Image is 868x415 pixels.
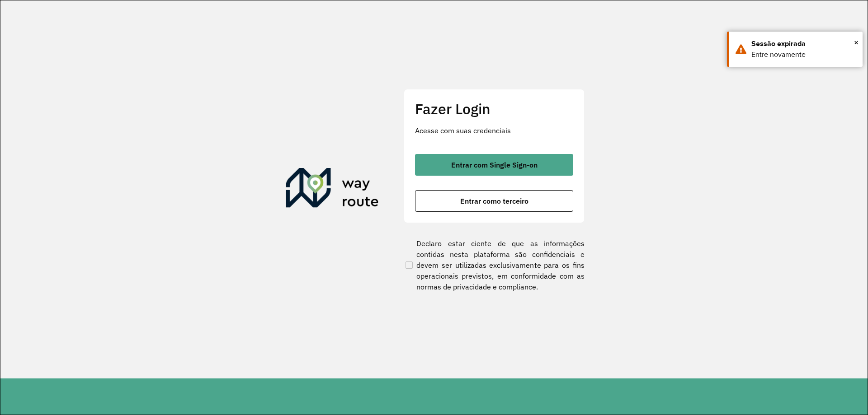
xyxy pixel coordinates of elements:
button: Close [854,36,859,49]
div: Entre novamente [751,49,856,60]
button: button [415,190,573,212]
span: × [854,36,859,49]
div: Sessão expirada [751,38,856,49]
span: Entrar com Single Sign-on [451,161,538,168]
h2: Fazer Login [415,100,573,117]
span: Entrar como terceiro [460,197,528,205]
button: button [415,154,573,176]
img: Roteirizador AmbevTech [286,168,379,211]
p: Acesse com suas credenciais [415,125,573,136]
label: Declaro estar ciente de que as informações contidas nesta plataforma são confidenciais e devem se... [404,238,585,292]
